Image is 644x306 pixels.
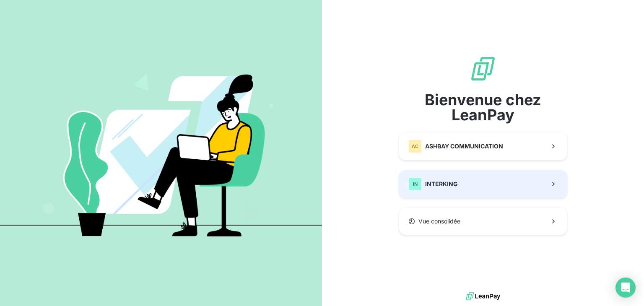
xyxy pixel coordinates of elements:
[425,180,458,188] span: INTERKING
[470,55,496,82] img: logo sigle
[399,132,567,160] button: ACASHBAY COMMUNICATION
[408,140,422,153] div: AC
[399,170,567,198] button: ININTERKING
[466,290,500,303] img: logo
[418,217,460,226] span: Vue consolidée
[399,92,567,122] span: Bienvenue chez LeanPay
[615,277,636,298] div: Open Intercom Messenger
[399,208,567,235] button: Vue consolidée
[425,142,503,150] span: ASHBAY COMMUNICATION
[408,177,422,191] div: IN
